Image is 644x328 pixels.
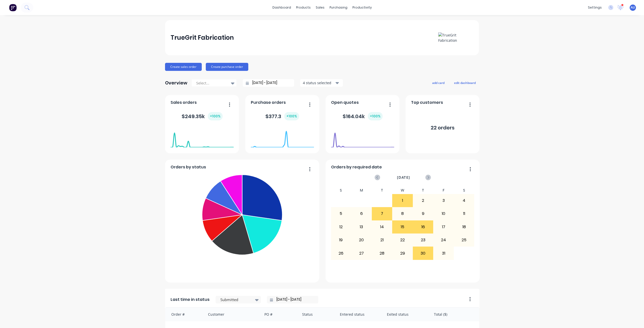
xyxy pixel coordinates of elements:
div: Customer [203,308,260,321]
div: Order # [165,308,203,321]
div: productivity [350,4,374,11]
div: 8 [392,207,413,220]
div: 26 [331,247,351,259]
span: Orders by required date [331,164,382,170]
div: 27 [351,247,372,259]
div: 7 [372,207,392,220]
div: 12 [331,221,351,233]
div: TrueGrit Fabrication [171,33,234,43]
div: 29 [392,247,413,259]
span: Last time in status [171,297,210,303]
div: 16 [413,221,433,233]
div: $ 377.3 [265,112,299,120]
div: 22 orders [431,124,455,131]
div: $ 249.35k [182,112,223,120]
div: 28 [372,247,392,259]
div: 19 [331,234,351,246]
div: 6 [351,207,372,220]
div: S [331,187,351,194]
div: 24 [433,234,454,246]
div: T [372,187,392,194]
div: settings [585,4,604,11]
div: 17 [433,221,454,233]
span: Sales orders [171,100,197,106]
div: 10 [433,207,454,220]
input: Filter by date [273,296,316,303]
div: 18 [454,221,474,233]
div: 22 [392,234,413,246]
span: Purchase orders [251,100,286,106]
div: F [433,187,454,194]
div: 2 [413,194,433,207]
button: 4 status selected [300,79,343,87]
button: Create purchase order [206,63,248,71]
div: Exited status [382,308,429,321]
div: W [392,187,413,194]
div: 25 [454,234,474,246]
div: + 100 % [368,112,383,120]
div: S [454,187,474,194]
div: 4 [454,194,474,207]
div: 31 [433,247,454,259]
div: Total ($) [429,308,479,321]
span: Open quotes [331,100,359,106]
button: add card [429,79,448,86]
div: products [294,4,313,11]
span: Top customers [411,100,443,106]
div: Status [297,308,335,321]
span: AU [631,5,635,10]
div: 4 status selected [303,80,335,85]
div: 30 [413,247,433,259]
div: + 100 % [208,112,223,120]
div: M [351,187,372,194]
div: + 100 % [284,112,299,120]
div: 20 [351,234,372,246]
button: edit dashboard [451,79,479,86]
div: 1 [392,194,413,207]
img: Factory [9,4,17,11]
div: 13 [351,221,372,233]
div: $ 164.04k [343,112,383,120]
div: purchasing [327,4,350,11]
div: 23 [413,234,433,246]
img: TrueGrit Fabrication [438,32,473,43]
span: [DATE] [397,175,410,180]
button: Create sales order [165,63,202,71]
div: 21 [372,234,392,246]
div: 3 [433,194,454,207]
div: Entered status [335,308,382,321]
div: 9 [413,207,433,220]
div: 5 [331,207,351,220]
div: 15 [392,221,413,233]
div: 11 [454,207,474,220]
div: 14 [372,221,392,233]
a: dashboard [270,4,294,11]
div: PO # [259,308,297,321]
div: Overview [165,78,187,88]
div: sales [313,4,327,11]
div: T [413,187,433,194]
